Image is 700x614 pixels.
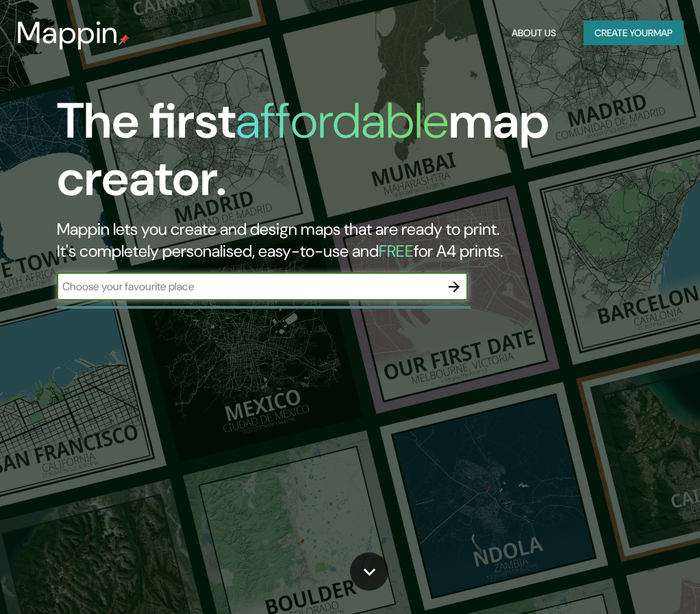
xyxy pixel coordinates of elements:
h1: affordable [236,89,449,153]
h3: Mappin [16,15,118,51]
input: Choose your favourite place [57,279,440,294]
button: Create yourmap [584,21,684,46]
h5: FREE [379,240,414,261]
h1: The first map creator. [57,92,617,218]
button: About Us [506,21,562,46]
img: mappin-pin [118,34,129,45]
h2: Mappin lets you create and design maps that are ready to print. It's completely personalised, eas... [57,218,617,262]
